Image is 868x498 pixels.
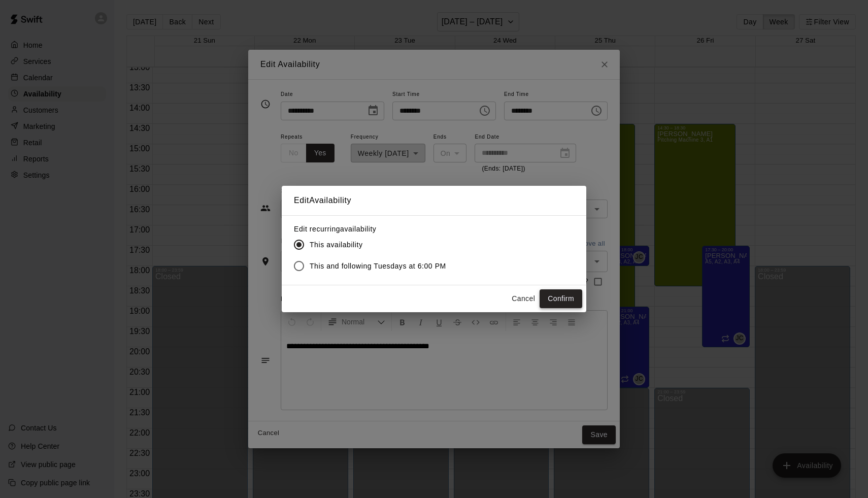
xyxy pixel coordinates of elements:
label: Edit recurring availability [294,224,454,234]
span: This availability [310,240,362,250]
button: Confirm [540,289,582,308]
button: Cancel [507,289,540,308]
h2: Edit Availability [282,186,586,215]
span: This and following Tuesdays at 6:00 PM [310,261,446,272]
